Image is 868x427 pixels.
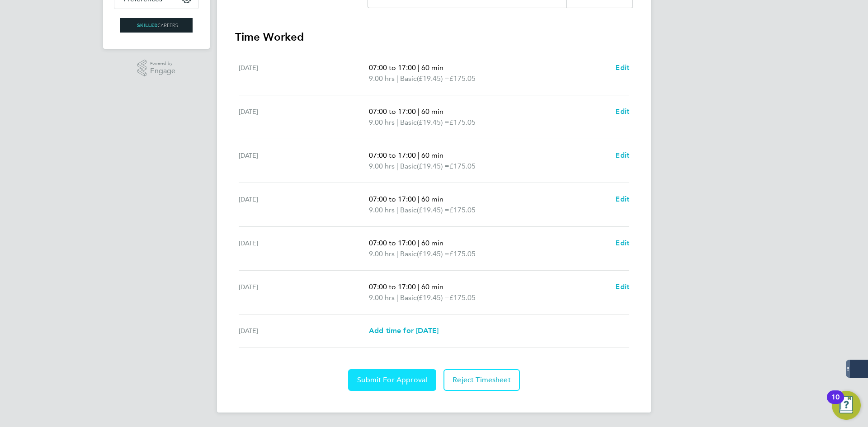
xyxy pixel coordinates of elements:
span: 60 min [421,239,443,247]
div: 10 [831,397,840,409]
span: 07:00 to 17:00 [369,195,416,203]
div: [DATE] [239,325,369,336]
span: | [396,293,398,302]
span: | [396,206,398,214]
span: 60 min [421,195,443,203]
a: Powered byEngage [137,60,176,77]
a: Add time for [DATE] [369,325,439,336]
button: Open Resource Center, 10 new notifications [832,391,861,420]
span: 9.00 hrs [369,118,395,127]
span: Edit [615,282,629,291]
span: | [418,195,420,203]
a: Edit [615,282,629,292]
span: | [418,282,420,291]
span: 07:00 to 17:00 [369,239,416,247]
div: [DATE] [239,150,369,172]
span: Basic [400,161,417,172]
span: | [418,239,420,247]
span: Basic [400,249,417,259]
a: Edit [615,238,629,249]
div: [DATE] [239,62,369,84]
span: £175.05 [449,162,476,170]
div: [DATE] [239,238,369,259]
div: [DATE] [239,282,369,303]
button: Submit For Approval [348,369,436,391]
span: £175.05 [449,249,476,258]
span: (£19.45) = [417,249,449,258]
span: Basic [400,292,417,303]
span: (£19.45) = [417,206,449,214]
span: | [396,118,398,127]
a: Edit [615,62,629,73]
span: Edit [615,63,629,72]
h3: Time Worked [235,30,633,44]
span: 60 min [421,107,443,116]
span: | [418,107,420,116]
span: 07:00 to 17:00 [369,151,416,160]
span: Basic [400,73,417,84]
span: 9.00 hrs [369,249,395,258]
span: Powered by [150,60,175,67]
span: | [396,162,398,170]
span: £175.05 [449,74,476,83]
a: Edit [615,150,629,161]
span: | [396,249,398,258]
span: £175.05 [449,118,476,127]
span: (£19.45) = [417,118,449,127]
span: 07:00 to 17:00 [369,63,416,72]
div: [DATE] [239,194,369,216]
span: Submit For Approval [357,375,427,385]
span: Add time for [DATE] [369,326,439,335]
span: Edit [615,195,629,203]
span: Edit [615,151,629,160]
span: Basic [400,205,417,216]
span: 07:00 to 17:00 [369,282,416,291]
span: Edit [615,239,629,247]
span: (£19.45) = [417,162,449,170]
span: 60 min [421,151,443,160]
span: 07:00 to 17:00 [369,107,416,116]
span: 9.00 hrs [369,162,395,170]
button: Reject Timesheet [443,369,520,391]
span: | [418,151,420,160]
a: Go to home page [114,18,199,33]
div: [DATE] [239,106,369,128]
span: (£19.45) = [417,74,449,83]
span: Reject Timesheet [453,375,511,385]
span: Engage [150,67,175,75]
span: 9.00 hrs [369,293,395,302]
span: £175.05 [449,293,476,302]
span: (£19.45) = [417,293,449,302]
span: Edit [615,107,629,116]
span: | [418,63,420,72]
span: 60 min [421,63,443,72]
a: Edit [615,194,629,205]
img: skilledcareers-logo-retina.png [120,18,193,33]
a: Edit [615,106,629,117]
span: 60 min [421,282,443,291]
span: £175.05 [449,206,476,214]
span: 9.00 hrs [369,206,395,214]
span: | [396,74,398,83]
span: 9.00 hrs [369,74,395,83]
span: Basic [400,117,417,128]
